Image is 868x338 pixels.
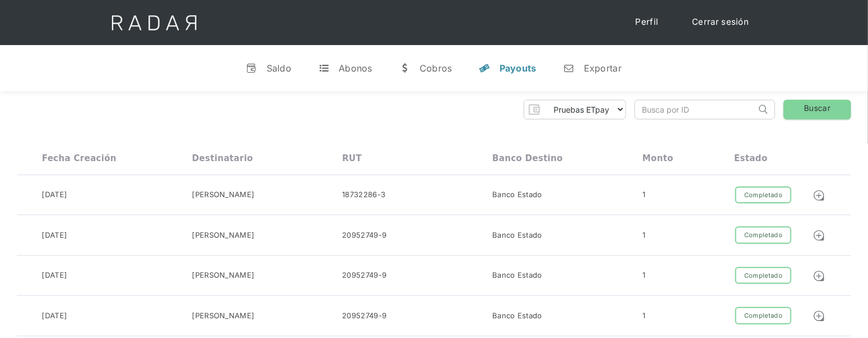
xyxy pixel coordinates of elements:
[342,153,362,163] div: RUT
[681,11,761,33] a: Cerrar sesión
[318,63,330,74] div: t
[584,63,622,74] div: Exportar
[813,189,825,202] img: Detalle
[42,270,67,281] div: [DATE]
[784,100,851,119] a: Buscar
[342,310,386,322] div: 20952749-9
[813,229,825,242] img: Detalle
[342,270,386,281] div: 20952749-9
[192,153,253,163] div: Destinatario
[735,307,791,324] div: Completado
[492,230,542,241] div: Banco Estado
[813,270,825,282] img: Detalle
[192,310,254,322] div: [PERSON_NAME]
[267,63,292,74] div: Saldo
[735,226,791,244] div: Completado
[192,270,254,281] div: [PERSON_NAME]
[813,310,825,322] img: Detalle
[642,189,645,201] div: 1
[642,230,645,241] div: 1
[735,186,791,204] div: Completado
[564,63,575,74] div: n
[420,63,452,74] div: Cobros
[246,63,258,74] div: v
[192,189,254,201] div: [PERSON_NAME]
[492,270,542,281] div: Banco Estado
[42,310,67,322] div: [DATE]
[642,270,645,281] div: 1
[635,100,756,119] input: Busca por ID
[492,310,542,322] div: Banco Estado
[339,63,372,74] div: Abonos
[734,153,767,163] div: Estado
[492,153,563,163] div: Banco destino
[735,267,791,284] div: Completado
[42,153,116,163] div: Fecha creación
[42,230,67,241] div: [DATE]
[399,63,411,74] div: w
[524,100,626,119] form: Form
[642,153,673,163] div: Monto
[642,310,645,322] div: 1
[192,230,254,241] div: [PERSON_NAME]
[342,230,386,241] div: 20952749-9
[624,11,670,33] a: Perfil
[492,189,542,201] div: Banco Estado
[342,189,385,201] div: 18732286-3
[42,189,67,201] div: [DATE]
[500,63,537,74] div: Payouts
[479,63,491,74] div: y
